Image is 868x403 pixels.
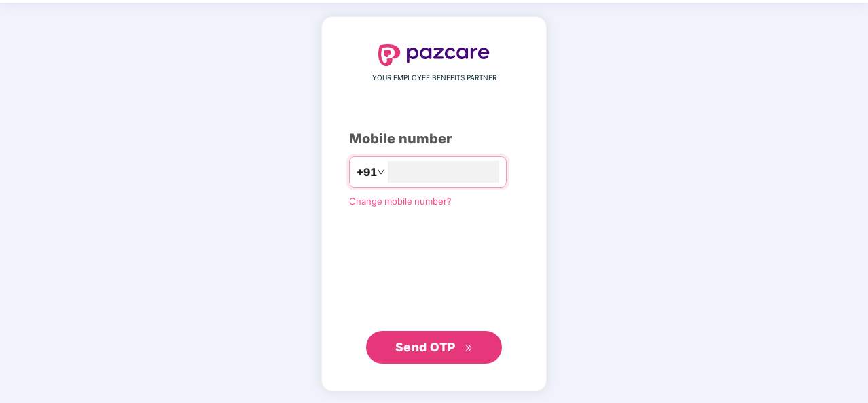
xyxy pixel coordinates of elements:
[377,168,385,176] span: down
[366,331,502,364] button: Send OTPdouble-right
[357,164,377,181] span: +91
[372,73,496,84] span: YOUR EMPLOYEE BENEFITS PARTNER
[349,128,519,150] div: Mobile number
[395,340,456,354] span: Send OTP
[465,344,473,353] span: double-right
[378,44,490,66] img: logo
[349,196,452,207] a: Change mobile number?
